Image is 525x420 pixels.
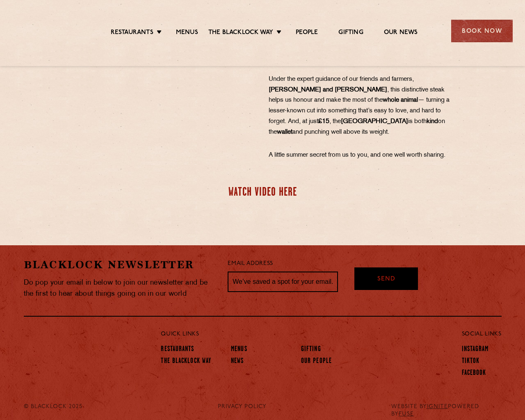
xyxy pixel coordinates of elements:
b: [GEOGRAPHIC_DATA] [341,119,408,125]
a: Facebook [462,369,486,377]
a: People [296,29,318,37]
span: A little summer secret from us to you, and one well worth sharing. [269,152,445,158]
span: and punching well above its weight. [292,129,389,135]
label: Email Address [228,259,273,269]
a: FUSE [399,411,414,417]
a: IGNITE [427,404,448,410]
a: Our People [301,357,332,365]
b: kind [427,119,438,125]
b: wallet [277,129,292,135]
p: Social Links [462,329,502,340]
a: Gifting [301,345,321,354]
b: whole animal [383,97,418,103]
span: Under the expert guidance of our friends and farmers, [269,76,414,82]
h2: Blacklock Newsletter [24,258,216,272]
a: Our News [384,29,418,37]
a: Gifting [338,29,363,37]
a: Restaurants [111,29,153,37]
div: © Blacklock 2025 [18,403,99,418]
div: Book Now [451,20,513,42]
a: WATCH VIDEO HERE [228,187,297,198]
div: WEBSITE BY POWERED BY [385,403,508,418]
img: svg%3E [425,367,451,384]
span: , the [329,119,341,125]
a: Restaurants [161,345,194,354]
a: Instagram [462,345,489,354]
a: The Blacklock Way [161,357,211,365]
img: svg%3E [12,8,81,54]
p: Do pop your email in below to join our newsletter and be the first to hear about things going on ... [24,277,216,299]
img: svg%3E [390,361,423,384]
p: Quick Links [161,329,434,340]
a: Menus [231,345,247,354]
span: Send [377,275,395,284]
a: TikTok [462,357,480,365]
a: The Blacklock Way [208,29,273,37]
span: is both [408,119,427,125]
img: svg%3E [24,329,106,383]
a: PRIVACY POLICY [218,403,267,411]
input: We’ve saved a spot for your email... [228,272,338,292]
b: [PERSON_NAME] and [PERSON_NAME] [269,87,387,93]
a: News [231,357,244,365]
span: — turning a lesser-known cut into something that’s easy to love, and hard to forget. And, at just [269,97,450,125]
b: £15 [318,119,329,125]
a: Menus [176,29,198,37]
